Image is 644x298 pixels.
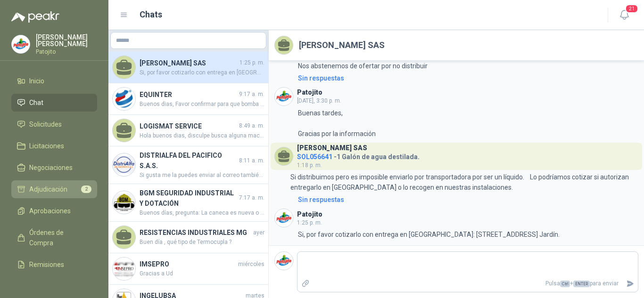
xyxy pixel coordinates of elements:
p: [PERSON_NAME] [PERSON_NAME] [36,34,97,47]
span: 7:17 a. m. [239,193,264,202]
a: Sin respuestas [296,194,638,205]
h1: Chats [140,8,162,21]
p: Si, por favor cotizarlo con entrega en [GEOGRAPHIC_DATA]: [STREET_ADDRESS] Jardín. [298,229,560,240]
span: 2 [81,185,91,193]
h3: [PERSON_NAME] SAS [297,145,367,151]
span: Inicio [29,76,44,86]
img: Company Logo [113,258,135,280]
span: Licitaciones [29,141,64,151]
span: 9:17 a. m. [239,90,264,99]
a: Inicio [11,72,97,90]
span: miércoles [238,260,264,269]
a: Negociaciones [11,159,97,177]
span: Ctrl [560,281,570,287]
h4: DISTRIALFA DEL PACIFICO S.A.S. [140,150,237,171]
span: Buenos días, pregunta: La caneca es nueva o de segunda mano? [140,209,264,217]
span: 1:18 p. m. [297,162,322,169]
img: Company Logo [275,252,293,270]
span: Remisiones [29,259,64,270]
label: Adjuntar archivos [297,275,314,292]
a: Licitaciones [11,137,97,155]
span: Buen día , qué tipo de Termocupla ? [140,238,264,247]
span: ayer [253,228,264,237]
a: Chat [11,94,97,112]
a: Aprobaciones [11,202,97,220]
div: Sin respuestas [298,73,344,83]
h4: EQUINTER [140,89,237,100]
div: Sin respuestas [298,194,344,205]
span: Si, por favor cotizarlo con entrega en [GEOGRAPHIC_DATA]: [STREET_ADDRESS] Jardín. [140,68,264,77]
a: Remisiones [11,256,97,274]
a: Sin respuestas [296,73,638,83]
span: Órdenes de Compra [29,227,88,248]
h4: IMSEPRO [140,259,236,269]
span: Si gusta me la puedes enviar al correo también o a mi whatsapp [140,171,264,180]
img: Company Logo [113,88,135,110]
h4: RESISTENCIAS INDUSTRIALES MG [140,227,251,238]
span: [DATE], 3:30 p. m. [297,97,341,104]
p: Pulsa + para enviar [314,275,623,292]
span: Solicitudes [29,119,62,129]
h4: - 1 Galón de agua destilada. [297,151,420,160]
span: ENTER [573,281,590,287]
h3: Patojito [297,212,322,217]
a: Company LogoDISTRIALFA DEL PACIFICO S.A.S.8:11 a. m.Si gusta me la puedes enviar al correo tambié... [108,146,268,184]
img: Company Logo [113,153,135,176]
span: 8:49 a. m. [239,121,264,130]
span: Hola buenos dias, disculpe busca alguna maca en especifico [140,131,264,140]
a: Company LogoBGM SEGURIDAD INDUSTRIAL Y DOTACIÓN7:17 a. m.Buenos días, pregunta: La caneca es nuev... [108,184,268,222]
span: 1:25 p. m. [297,219,322,226]
button: Enviar [622,275,638,292]
span: Adjudicación [29,184,67,194]
span: 1:25 p. m. [239,58,264,67]
img: Company Logo [12,35,30,53]
span: SOL056641 [297,153,332,161]
img: Company Logo [275,88,293,105]
p: Patojito [36,49,97,55]
h4: LOGISMAT SERVICE [140,121,237,131]
p: Nos abstenemos de ofertar por no distribuir [298,61,428,71]
a: Company LogoEQUINTER9:17 a. m.Buenos dias, Favor confirmar para que bomba o equipos son estos rep... [108,83,268,115]
button: 21 [616,7,633,24]
a: Adjudicación2 [11,180,97,198]
img: Company Logo [113,191,135,214]
a: Solicitudes [11,115,97,133]
span: Gracias a Ud [140,269,264,278]
a: Company LogoIMSEPROmiércolesGracias a Ud [108,253,268,285]
span: 21 [625,4,638,13]
a: Órdenes de Compra [11,224,97,252]
img: Logo peakr [11,11,59,23]
h3: Patojito [297,90,322,95]
a: RESISTENCIAS INDUSTRIALES MGayerBuen día , qué tipo de Termocupla ? [108,222,268,253]
span: Chat [29,97,43,108]
h4: [PERSON_NAME] SAS [140,58,238,68]
h4: BGM SEGURIDAD INDUSTRIAL Y DOTACIÓN [140,188,237,209]
span: Aprobaciones [29,206,71,216]
span: Buenos dias, Favor confirmar para que bomba o equipos son estos repuestos y la marca de la misma. [140,100,264,109]
p: Buenas tardes, Gracias por la información [298,108,376,139]
a: [PERSON_NAME] SAS1:25 p. m.Si, por favor cotizarlo con entrega en [GEOGRAPHIC_DATA]: [STREET_ADDR... [108,52,268,83]
span: 8:11 a. m. [239,156,264,165]
img: Company Logo [275,209,293,227]
span: Negociaciones [29,162,73,173]
p: Si distribuimos pero es imposible enviarlo por transportadora por ser un líquido. Lo podríamos co... [290,172,638,193]
a: LOGISMAT SERVICE8:49 a. m.Hola buenos dias, disculpe busca alguna maca en especifico [108,115,268,146]
h2: [PERSON_NAME] SAS [299,39,385,52]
